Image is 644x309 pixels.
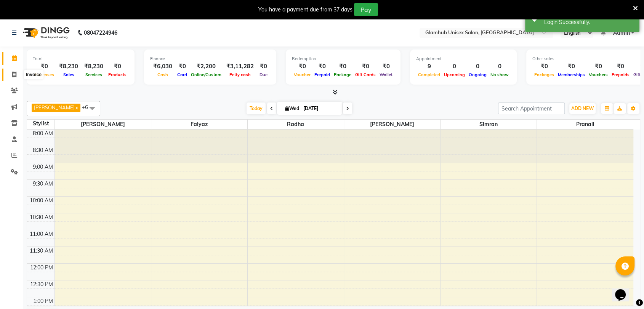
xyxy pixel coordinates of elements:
div: Finance [150,56,270,62]
span: Gift Cards [353,72,378,77]
span: Card [175,72,189,77]
span: Wed [283,106,301,111]
div: ₹0 [556,62,587,71]
div: 12:30 PM [29,280,54,288]
span: Vouchers [587,72,610,77]
div: ₹0 [332,62,353,71]
input: Search Appointment [498,102,565,114]
span: Prepaid [312,72,332,77]
span: Voucher [292,72,312,77]
span: Today [247,102,266,114]
div: ₹6,030 [150,62,175,71]
a: x [75,104,78,110]
div: Total [33,56,128,62]
span: Ongoing [467,72,489,77]
span: Upcoming [442,72,467,77]
div: ₹0 [353,62,378,71]
div: 10:30 AM [28,213,54,221]
div: ₹0 [175,62,189,71]
span: Due [258,72,269,77]
div: ₹0 [587,62,610,71]
span: Completed [416,72,442,77]
span: Admin [613,29,630,37]
div: 0 [442,62,467,71]
div: Invoice [24,70,43,79]
img: logo [19,22,72,43]
b: 08047224946 [84,22,117,43]
span: pranali [537,120,633,129]
span: Memberships [556,72,587,77]
div: Redemption [292,56,394,62]
div: 9:30 AM [31,180,54,188]
div: ₹0 [378,62,394,71]
div: 8:00 AM [31,130,54,138]
span: Prepaids [610,72,631,77]
span: [PERSON_NAME] [55,120,151,129]
span: [PERSON_NAME] [344,120,440,129]
div: ₹0 [312,62,332,71]
button: Pay [354,3,378,16]
div: 9:00 AM [31,163,54,171]
span: Services [83,72,104,77]
div: 12:00 PM [29,264,54,272]
span: Package [332,72,353,77]
div: 9 [416,62,442,71]
div: 0 [489,62,511,71]
div: 10:00 AM [28,197,54,205]
span: No show [489,72,511,77]
span: Online/Custom [189,72,223,77]
div: ₹0 [532,62,556,71]
div: ₹0 [106,62,128,71]
span: ADD NEW [571,106,594,111]
div: ₹3,11,282 [223,62,257,71]
div: 11:30 AM [28,247,54,255]
span: Products [106,72,128,77]
span: simran [441,120,537,129]
div: 1:00 PM [32,297,54,305]
div: Appointment [416,56,511,62]
div: ₹0 [610,62,631,71]
input: 2025-09-03 [301,103,339,114]
span: Petty cash [227,72,253,77]
div: ₹8,230 [81,62,106,71]
div: You have a payment due from 37 days [258,6,352,14]
span: +6 [82,104,94,110]
span: Packages [532,72,556,77]
div: ₹0 [292,62,312,71]
div: 8:30 AM [31,146,54,154]
div: ₹2,200 [189,62,223,71]
div: Stylist [27,120,54,128]
span: Cash [155,72,170,77]
span: [PERSON_NAME] [34,104,75,110]
div: Login Successfully. [544,18,634,26]
div: ₹0 [257,62,270,71]
span: Faiyaz [151,120,247,129]
div: ₹8,230 [56,62,81,71]
div: ₹0 [33,62,56,71]
iframe: chat widget [612,279,636,301]
span: radha [248,120,344,129]
span: Sales [61,72,76,77]
div: 0 [467,62,489,71]
span: Wallet [378,72,394,77]
div: 11:00 AM [28,230,54,238]
button: ADD NEW [569,103,596,114]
